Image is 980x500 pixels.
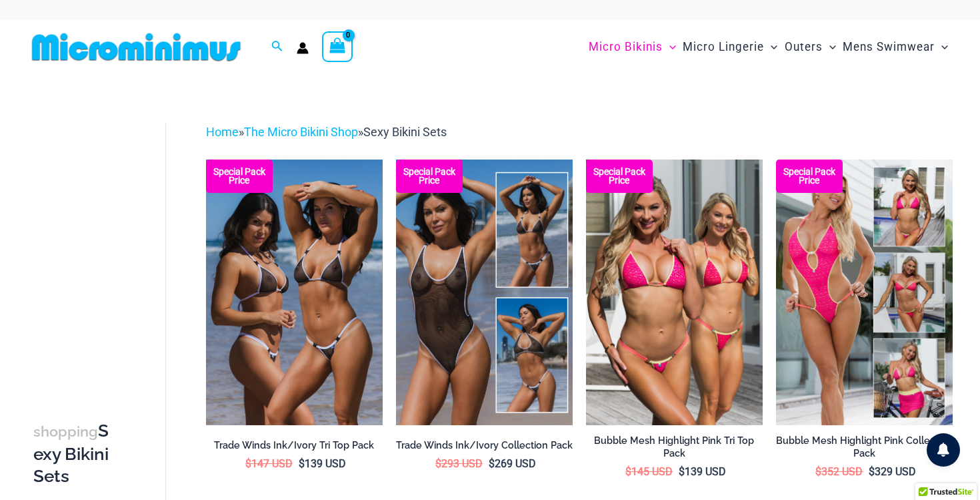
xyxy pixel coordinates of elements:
[776,160,953,425] img: Collection Pack F
[589,30,663,64] span: Micro Bikinis
[363,125,447,139] span: Sexy Bikini Sets
[683,30,764,64] span: Micro Lingerie
[586,435,763,459] h2: Bubble Mesh Highlight Pink Tri Top Pack
[245,457,293,470] bdi: 147 USD
[839,27,951,67] a: Mens SwimwearMenu ToggleMenu Toggle
[869,465,875,478] span: $
[764,30,777,64] span: Menu Toggle
[396,160,573,425] img: Collection Pack
[815,465,863,478] bdi: 352 USD
[396,439,573,457] a: Trade Winds Ink/Ivory Collection Pack
[583,25,953,69] nav: Site Navigation
[776,160,953,425] a: Collection Pack F Collection Pack BCollection Pack B
[625,465,631,478] span: $
[679,465,685,478] span: $
[206,168,273,185] b: Special Pack Price
[776,435,953,465] a: Bubble Mesh Highlight Pink Collection Pack
[781,27,839,67] a: OutersMenu ToggleMenu Toggle
[843,30,935,64] span: Mens Swimwear
[206,439,383,457] a: Trade Winds Ink/Ivory Tri Top Pack
[396,439,573,452] h2: Trade Winds Ink/Ivory Collection Pack
[489,457,495,470] span: $
[679,465,726,478] bdi: 139 USD
[271,39,283,55] a: Search icon link
[815,465,821,478] span: $
[663,30,676,64] span: Menu Toggle
[33,423,98,440] span: shopping
[396,168,463,185] b: Special Pack Price
[206,125,239,139] a: Home
[33,420,119,488] h3: Sexy Bikini Sets
[586,160,763,425] img: Tri Top Pack F
[244,125,358,139] a: The Micro Bikini Shop
[435,457,441,470] span: $
[625,465,673,478] bdi: 145 USD
[435,457,483,470] bdi: 293 USD
[396,160,573,425] a: Collection Pack Collection Pack b (1)Collection Pack b (1)
[586,160,763,425] a: Tri Top Pack F Tri Top Pack BTri Top Pack B
[33,111,153,379] iframe: TrustedSite Certified
[585,27,679,67] a: Micro BikinisMenu ToggleMenu Toggle
[245,457,251,470] span: $
[586,435,763,465] a: Bubble Mesh Highlight Pink Tri Top Pack
[823,30,836,64] span: Menu Toggle
[27,32,246,62] img: MM SHOP LOGO FLAT
[206,125,447,139] span: » »
[679,27,781,67] a: Micro LingerieMenu ToggleMenu Toggle
[586,168,653,185] b: Special Pack Price
[206,160,383,425] a: Top Bum Pack Top Bum Pack bTop Bum Pack b
[206,439,383,452] h2: Trade Winds Ink/Ivory Tri Top Pack
[299,457,305,470] span: $
[935,30,948,64] span: Menu Toggle
[297,42,309,54] a: Account icon link
[299,457,346,470] bdi: 139 USD
[869,465,916,478] bdi: 329 USD
[776,435,953,459] h2: Bubble Mesh Highlight Pink Collection Pack
[776,168,843,185] b: Special Pack Price
[785,30,823,64] span: Outers
[489,457,536,470] bdi: 269 USD
[322,31,353,62] a: View Shopping Cart, empty
[206,160,383,425] img: Top Bum Pack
